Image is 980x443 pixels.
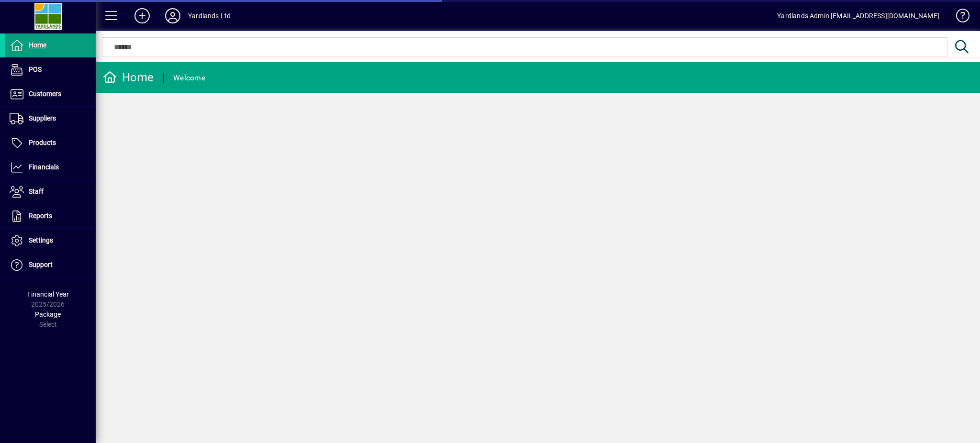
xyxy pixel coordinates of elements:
span: Suppliers [29,114,56,122]
a: Settings [5,229,96,253]
span: Support [29,261,53,268]
span: Staff [29,188,44,195]
button: Profile [157,7,188,24]
div: Yardlands Admin [EMAIL_ADDRESS][DOMAIN_NAME] [777,8,939,23]
div: Yardlands Ltd [188,8,231,23]
a: Knowledge Base [949,2,968,33]
button: Add [127,7,157,24]
a: Products [5,131,96,155]
a: POS [5,58,96,82]
span: Home [29,41,46,49]
div: Welcome [173,70,205,86]
span: Settings [29,236,53,244]
a: Customers [5,82,96,106]
a: Suppliers [5,107,96,131]
span: Package [35,310,61,318]
span: Reports [29,212,52,220]
a: Support [5,253,96,277]
span: Financial Year [27,290,69,298]
span: Financials [29,163,59,171]
div: Home [103,70,154,85]
a: Financials [5,155,96,179]
a: Reports [5,204,96,228]
span: Customers [29,90,61,98]
span: Products [29,139,56,146]
a: Staff [5,180,96,204]
span: POS [29,66,42,73]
